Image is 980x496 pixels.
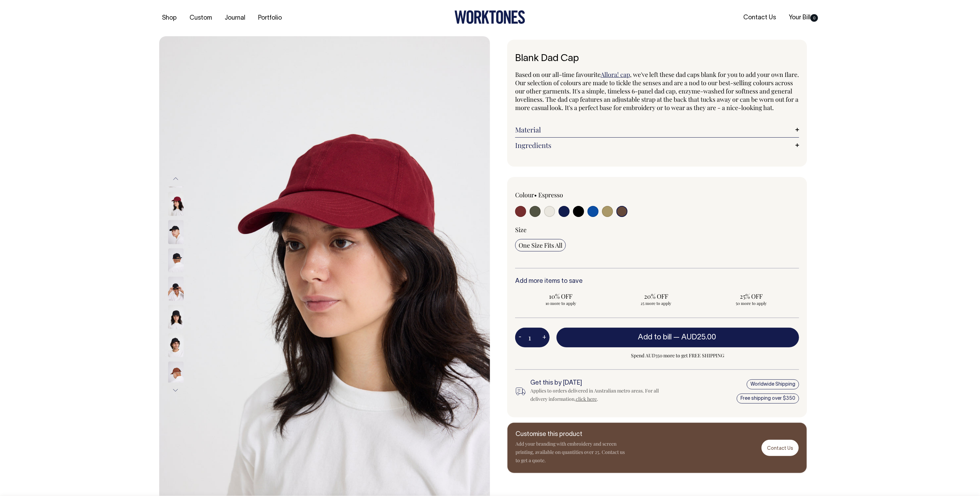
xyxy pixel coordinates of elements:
[515,126,799,134] a: Material
[515,53,799,64] h1: Blank Dad Cap
[557,351,799,360] span: Spend AUD350 more to get FREE SHIPPING
[168,192,184,216] img: burgundy
[709,292,794,300] span: 25% OFF
[539,331,550,345] button: +
[515,191,629,199] div: Colour
[168,333,184,357] img: black
[530,380,670,387] h6: Get this by [DATE]
[515,239,566,251] input: One Size Fits All
[709,300,794,306] span: 50 more to apply
[187,12,215,24] a: Custom
[168,277,184,301] img: black
[519,292,603,300] span: 10% OFF
[222,12,248,24] a: Journal
[614,292,698,300] span: 20% OFF
[810,14,818,22] span: 0
[576,396,597,402] a: click here
[515,141,799,149] a: Ingredients
[168,220,184,244] img: black
[538,191,563,199] label: Espresso
[255,12,285,24] a: Portfolio
[171,171,181,187] button: Previous
[762,440,799,456] a: Contact Us
[515,431,626,438] h6: Customise this product
[168,248,184,272] img: black
[515,70,799,112] span: , we've left these dad caps blank for you to add your own flare. Our selection of colours are mad...
[515,226,799,234] div: Size
[168,305,184,329] img: black
[557,328,799,347] button: Add to bill —AUD25.00
[168,361,184,386] img: chocolate
[638,334,672,341] span: Add to bill
[515,70,601,79] span: Based on our all-time favourite
[741,12,779,23] a: Contact Us
[786,12,821,23] a: Your Bill0
[673,334,718,341] span: —
[515,290,606,308] input: 10% OFF 10 more to apply
[515,440,626,465] p: Add your branding with embroidery and screen printing, available on quantities over 25. Contact u...
[681,334,716,341] span: AUD25.00
[614,300,698,306] span: 25 more to apply
[515,331,525,345] button: -
[611,290,702,308] input: 20% OFF 25 more to apply
[534,191,537,199] span: •
[601,70,630,79] a: Allora! cap
[159,12,180,24] a: Shop
[519,300,603,306] span: 10 more to apply
[515,278,799,285] h6: Add more items to save
[530,387,670,403] div: Applies to orders delivered in Australian metro areas. For all delivery information, .
[171,383,181,398] button: Next
[706,290,797,308] input: 25% OFF 50 more to apply
[519,241,562,249] span: One Size Fits All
